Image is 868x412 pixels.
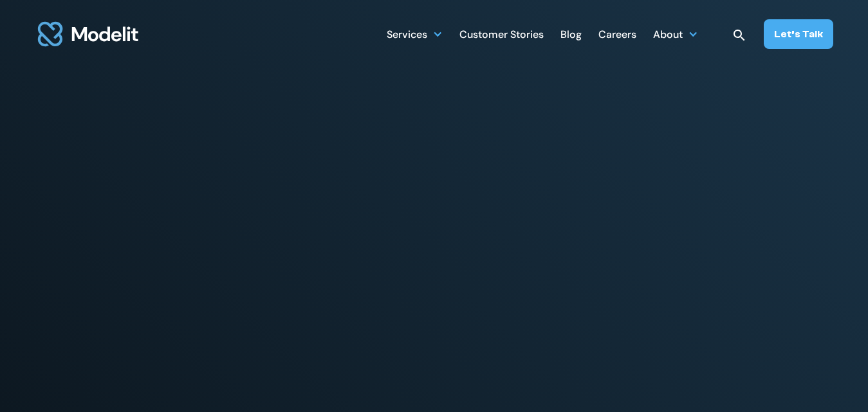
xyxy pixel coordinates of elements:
[653,21,698,46] div: About
[459,23,544,48] div: Customer Stories
[35,14,141,54] img: modelit logo
[764,19,833,49] a: Let’s Talk
[387,21,443,46] div: Services
[653,23,683,48] div: About
[774,27,823,41] div: Let’s Talk
[35,14,141,54] a: home
[560,21,582,46] a: Blog
[560,23,582,48] div: Blog
[598,21,636,46] a: Careers
[598,23,636,48] div: Careers
[387,23,427,48] div: Services
[459,21,544,46] a: Customer Stories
